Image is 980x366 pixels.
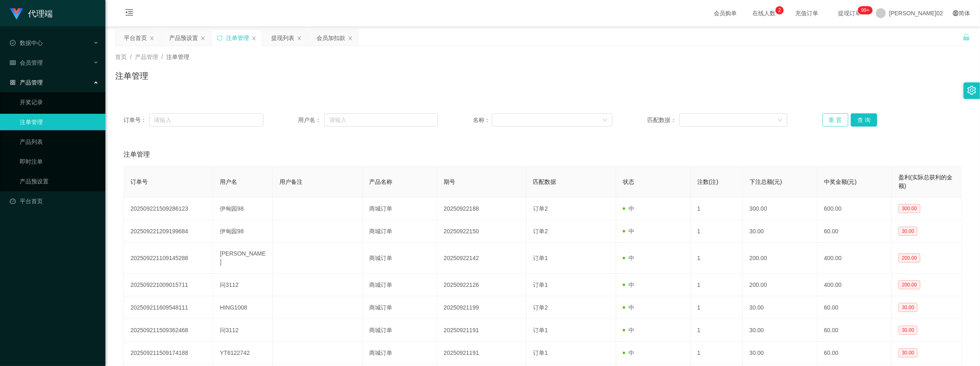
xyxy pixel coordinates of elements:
td: 202509211509362468 [124,319,213,342]
i: 图标： table [10,60,16,66]
td: 20250922126 [437,274,526,296]
td: 30.00 [743,319,817,342]
img: logo.9652507e.png [10,8,23,20]
font: 简体 [959,10,970,16]
i: 图标： 关闭 [251,36,256,41]
i: 图标： 关闭 [297,36,302,41]
td: 问3112 [213,319,273,342]
span: 订单2 [533,205,548,212]
td: 1 [691,243,743,274]
td: 30.00 [743,342,817,364]
span: / [161,54,163,60]
td: YT6122742 [213,342,273,364]
a: 图标： 仪表板平台首页 [10,193,99,209]
i: 图标： 关闭 [149,36,154,41]
td: 202509221109145288 [124,243,213,274]
td: 200.00 [743,274,817,296]
i: 图标： global [953,10,959,16]
span: 300.00 [899,204,920,213]
span: 匹配数据： [647,116,679,124]
font: 中 [629,228,634,235]
td: 1 [691,197,743,220]
span: 产品名称 [369,178,392,185]
div: 提现列表 [271,30,294,46]
a: 即时注单 [20,153,99,170]
a: 注单管理 [20,114,99,130]
input: 请输入 [149,113,263,127]
span: 订单1 [533,255,548,261]
i: 图标： 同步 [217,35,223,41]
span: 订单2 [533,228,548,235]
td: 伊甸园98 [213,220,273,243]
td: 1 [691,220,743,243]
font: 充值订单 [795,10,818,16]
td: 商城订单 [363,319,437,342]
i: 图标： 设置 [967,86,976,95]
font: 提现订单 [838,10,861,16]
td: 20250921199 [437,296,526,319]
td: 20250922150 [437,220,526,243]
span: 30.00 [899,227,917,236]
span: 注单管理 [166,54,189,60]
td: 60.00 [817,220,892,243]
div: 平台首页 [124,30,147,46]
span: 用户备注 [279,178,303,185]
div: 注单管理 [226,30,249,46]
a: 产品预设置 [20,173,99,190]
h1: 代理端 [28,0,53,27]
span: 注数(注) [697,178,718,185]
span: 订单1 [533,282,548,288]
td: 1 [691,319,743,342]
span: 30.00 [899,303,917,312]
td: 400.00 [817,243,892,274]
span: 订单1 [533,327,548,333]
div: 产品预设置 [169,30,198,46]
span: 200.00 [899,280,920,289]
span: 30.00 [899,326,917,335]
font: 中 [629,282,634,288]
i: 图标： 关闭 [348,36,353,41]
i: 图标： 向下 [603,117,608,123]
span: 订单2 [533,304,548,311]
i: 图标： 解锁 [963,33,970,41]
span: 产品管理 [135,54,158,60]
span: 订单1 [533,350,548,356]
td: 问3112 [213,274,273,296]
font: 中 [629,304,634,311]
td: 300.00 [743,197,817,220]
span: 期号 [444,178,455,185]
td: 60.00 [817,319,892,342]
span: 用户名： [298,116,324,124]
a: 产品列表 [20,134,99,150]
font: 会员管理 [20,59,43,66]
input: 请输入 [324,113,438,127]
td: 400.00 [817,274,892,296]
sup: 1205 [858,6,873,14]
td: 30.00 [743,220,817,243]
td: 商城订单 [363,243,437,274]
i: 图标： 向下 [777,117,782,123]
td: 1 [691,342,743,364]
i: 图标： check-circle-o [10,40,16,46]
td: 202509211609548111 [124,296,213,319]
span: 下注总额(元) [750,178,782,185]
span: 200.00 [899,253,920,263]
span: 订单号 [130,178,148,185]
h1: 注单管理 [115,70,148,82]
a: 代理端 [10,10,53,16]
font: 在线人数 [752,10,775,16]
span: 盈利(实际总获利的金额) [899,174,952,189]
td: 60.00 [817,296,892,319]
span: 状态 [623,178,634,185]
td: 20250922188 [437,197,526,220]
td: 1 [691,296,743,319]
font: 数据中心 [20,40,43,46]
span: 中奖金额(元) [824,178,857,185]
span: / [130,54,132,60]
td: 200.00 [743,243,817,274]
a: 开奖记录 [20,94,99,110]
div: 会员加扣款 [317,30,345,46]
button: 重 置 [822,113,849,127]
span: 名称： [473,116,492,124]
td: 202509221509286123 [124,197,213,220]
